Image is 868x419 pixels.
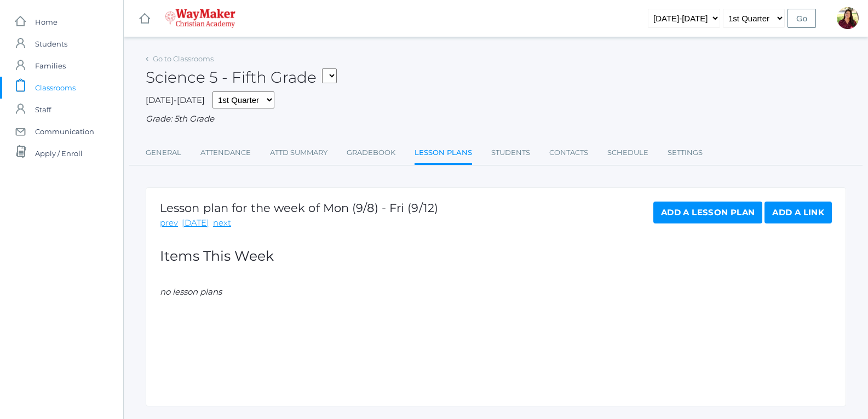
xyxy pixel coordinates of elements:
span: Home [35,11,58,33]
a: next [213,217,231,229]
div: Grade: 5th Grade [146,113,846,125]
a: General [146,142,181,164]
a: Attd Summary [270,142,327,164]
a: Add a Lesson Plan [653,202,762,223]
span: Communication [35,120,94,142]
a: Add a Link [764,202,832,223]
div: Elizabeth Benzinger [837,7,859,29]
a: Go to Classrooms [153,54,214,63]
a: Attendance [200,142,251,164]
h2: Items This Week [160,249,832,264]
span: Students [35,33,67,55]
a: Students [491,142,530,164]
a: [DATE] [182,217,209,229]
h2: Science 5 - Fifth Grade [146,69,337,86]
em: no lesson plans [160,286,222,297]
span: [DATE]-[DATE] [146,95,205,105]
span: Families [35,55,66,77]
a: Contacts [549,142,588,164]
img: 4_waymaker-logo-stack-white.png [165,9,235,28]
a: Settings [668,142,703,164]
a: Gradebook [347,142,395,164]
input: Go [787,9,816,28]
span: Staff [35,99,51,120]
h1: Lesson plan for the week of Mon (9/8) - Fri (9/12) [160,202,438,214]
span: Classrooms [35,77,76,99]
span: Apply / Enroll [35,142,83,164]
a: Lesson Plans [415,142,472,165]
a: prev [160,217,178,229]
a: Schedule [607,142,648,164]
